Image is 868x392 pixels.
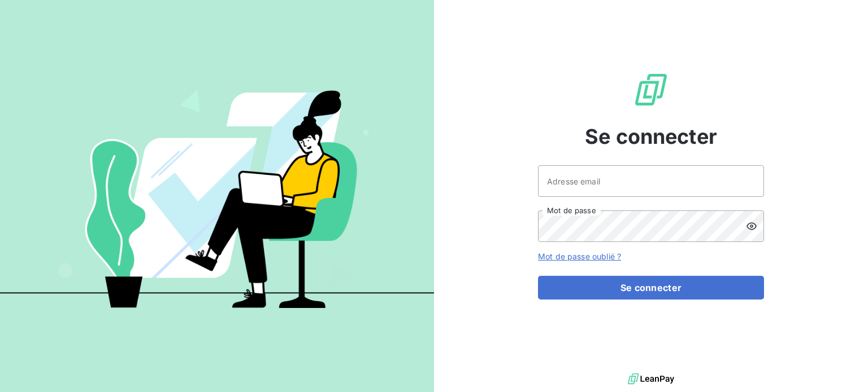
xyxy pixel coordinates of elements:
[633,72,669,108] img: Logo LeanPay
[538,276,764,299] button: Se connecter
[585,121,717,152] span: Se connecter
[538,165,764,197] input: placeholder
[628,371,674,387] img: logo
[538,252,621,261] a: Mot de passe oublié ?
